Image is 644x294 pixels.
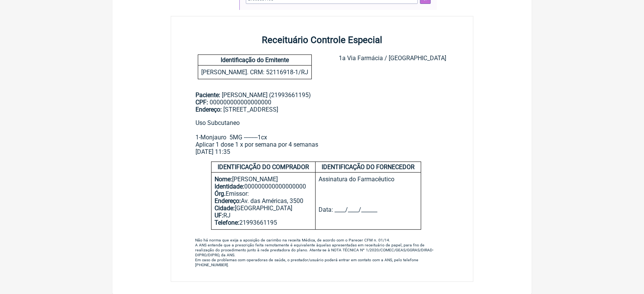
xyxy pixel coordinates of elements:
[215,190,226,197] b: Órg.
[198,66,311,79] p: [PERSON_NAME]. CRM: 52116918-1/RJ
[215,212,312,219] div: RJ
[339,54,446,79] div: 1a Via Farmácia / [GEOGRAPHIC_DATA]
[215,176,312,183] div: [PERSON_NAME]
[198,55,311,66] h4: Identificação do Emitente
[319,206,418,213] div: Data: ____/____/______
[215,183,312,190] div: 000000000000000000
[195,148,449,155] div: [DATE] 11:35
[215,183,244,190] b: Identidade:
[195,106,449,113] div: [STREET_ADDRESS]
[215,197,241,205] b: Endereço:
[215,205,312,212] div: [GEOGRAPHIC_DATA]
[215,197,312,205] div: Av. das Américas, 3500
[316,162,421,173] h4: IDENTIFICAÇÃO DO FORNECEDOR
[215,190,312,197] div: Emissor:
[215,219,239,226] b: Telefone:
[171,35,473,45] h2: Receituário Controle Especial
[215,219,312,226] div: 21993661195
[195,119,449,148] div: Uso Subcutaneo 1-Monjauro 5MG ---------1cx Aplicar 1 dose 1 x por semana por 4 semanas
[171,234,461,272] p: Não há norma que exija a aposição de carimbo na receita Médica, de acordo com o Parecer CFM n. 01...
[215,176,232,183] b: Nome:
[211,162,315,173] h4: IDENTIFICAÇÃO DO COMPRADOR
[195,99,208,106] span: CPF:
[215,205,235,212] b: Cidade:
[319,176,418,206] div: Assinatura do Farmacêutico
[195,99,449,106] div: 000000000000000000
[195,91,449,113] div: [PERSON_NAME] (21993661195)
[195,91,220,99] span: Paciente:
[215,212,223,219] b: UF:
[195,106,222,113] span: Endereço:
